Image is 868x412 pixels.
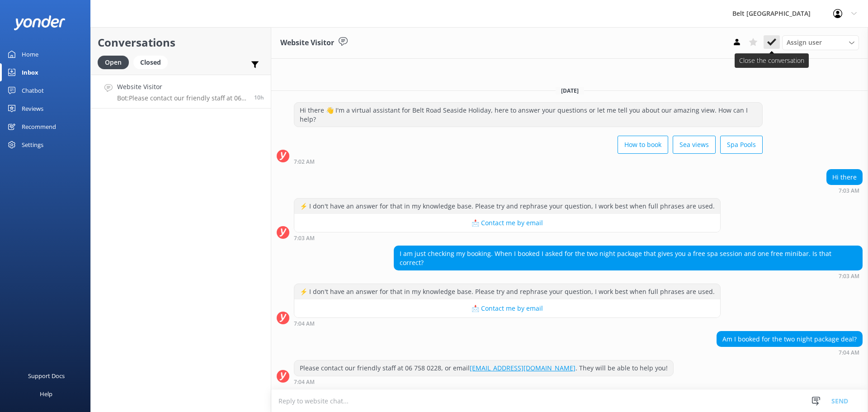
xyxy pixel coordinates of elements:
[22,99,43,118] div: Reviews
[22,81,44,99] div: Chatbot
[22,136,43,154] div: Settings
[839,274,859,279] strong: 7:03 AM
[280,37,334,49] h3: Website Visitor
[28,367,65,385] div: Support Docs
[470,364,576,372] a: [EMAIL_ADDRESS][DOMAIN_NAME]
[717,331,862,347] div: Am I booked for the two night package deal?
[294,214,720,232] button: 📩 Contact me by email
[117,94,247,102] p: Bot: Please contact our friendly staff at 06 758 0228, or email [EMAIL_ADDRESS][DOMAIN_NAME]. The...
[294,299,720,317] button: 📩 Contact me by email
[294,379,674,385] div: Sep 16 2025 07:04am (UTC +12:00) Pacific/Auckland
[294,284,720,299] div: ⚡ I don't have an answer for that in my knowledge base. Please try and rephrase your question, I ...
[294,235,721,241] div: Sep 16 2025 07:03am (UTC +12:00) Pacific/Auckland
[839,188,859,194] strong: 7:03 AM
[782,35,859,50] div: Assign User
[294,320,721,327] div: Sep 16 2025 07:04am (UTC +12:00) Pacific/Auckland
[826,187,863,194] div: Sep 16 2025 07:03am (UTC +12:00) Pacific/Auckland
[717,349,863,355] div: Sep 16 2025 07:04am (UTC +12:00) Pacific/Auckland
[394,273,863,279] div: Sep 16 2025 07:03am (UTC +12:00) Pacific/Auckland
[673,136,716,154] button: Sea views
[91,75,271,109] a: Website VisitorBot:Please contact our friendly staff at 06 758 0228, or email [EMAIL_ADDRESS][DOM...
[294,158,763,165] div: Sep 16 2025 07:02am (UTC +12:00) Pacific/Auckland
[117,82,247,92] h4: Website Visitor
[22,45,38,63] div: Home
[14,15,66,30] img: yonder-white-logo.png
[720,136,763,154] button: Spa Pools
[22,63,38,81] div: Inbox
[254,94,264,101] span: Sep 16 2025 07:04am (UTC +12:00) Pacific/Auckland
[133,57,172,67] a: Closed
[394,246,862,270] div: I am just checking my booking. When I booked I asked for the two night package that gives you a f...
[294,199,720,214] div: ⚡ I don't have an answer for that in my knowledge base. Please try and rephrase your question, I ...
[133,56,168,69] div: Closed
[40,385,52,403] div: Help
[839,350,859,355] strong: 7:04 AM
[294,159,315,165] strong: 7:02 AM
[556,87,584,95] span: [DATE]
[787,38,822,47] span: Assign user
[294,236,315,241] strong: 7:03 AM
[98,56,129,69] div: Open
[22,118,56,136] div: Recommend
[98,57,133,67] a: Open
[294,103,762,127] div: Hi there 👋 I'm a virtual assistant for Belt Road Seaside Holiday, here to answer your questions o...
[827,170,862,185] div: Hi there
[294,360,673,376] div: Please contact our friendly staff at 06 758 0228, or email . They will be able to help you!
[294,379,315,385] strong: 7:04 AM
[294,321,315,327] strong: 7:04 AM
[618,136,668,154] button: How to book
[98,34,264,51] h2: Conversations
